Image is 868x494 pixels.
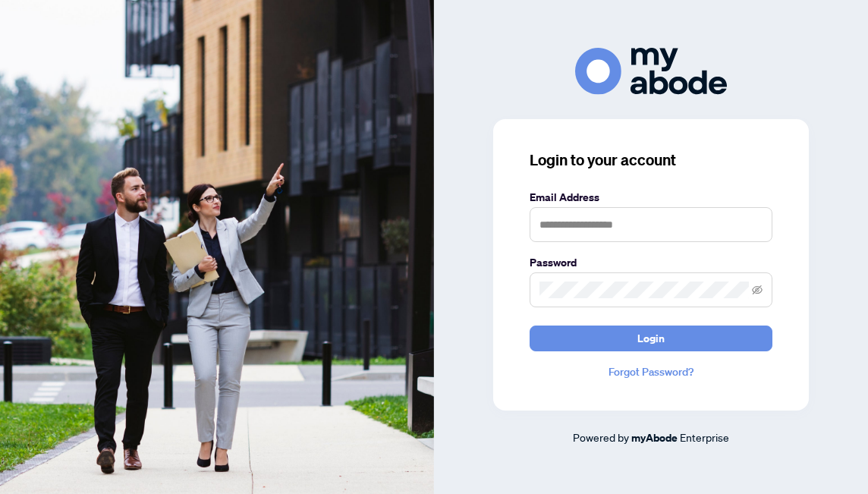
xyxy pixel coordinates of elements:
img: ma-logo [575,48,727,94]
span: Powered by [573,430,629,444]
span: Login [637,326,665,351]
label: Email Address [530,189,772,206]
a: myAbode [631,429,678,446]
h3: Login to your account [530,149,772,171]
span: Enterprise [680,430,729,444]
a: Forgot Password? [530,363,772,380]
span: eye-invisible [752,285,763,295]
label: Password [530,254,772,271]
button: Login [530,326,772,351]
